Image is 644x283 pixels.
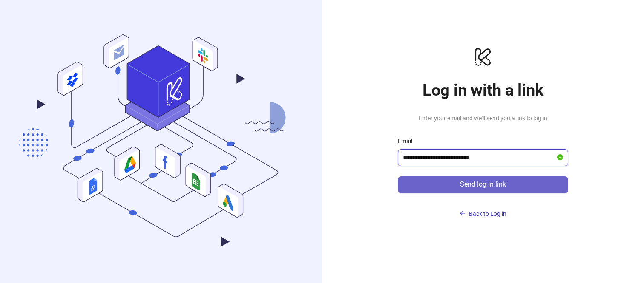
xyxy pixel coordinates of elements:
a: Back to Log in [398,193,568,221]
span: arrow-left [460,210,466,216]
button: Back to Log in [398,207,568,221]
span: Send log in link [460,181,506,188]
span: Back to Log in [469,210,506,217]
span: Enter your email and we'll send you a link to log in [398,113,568,123]
label: Email [398,136,418,146]
input: Email [403,153,555,163]
h1: Log in with a link [398,80,568,100]
button: Send log in link [398,176,568,193]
